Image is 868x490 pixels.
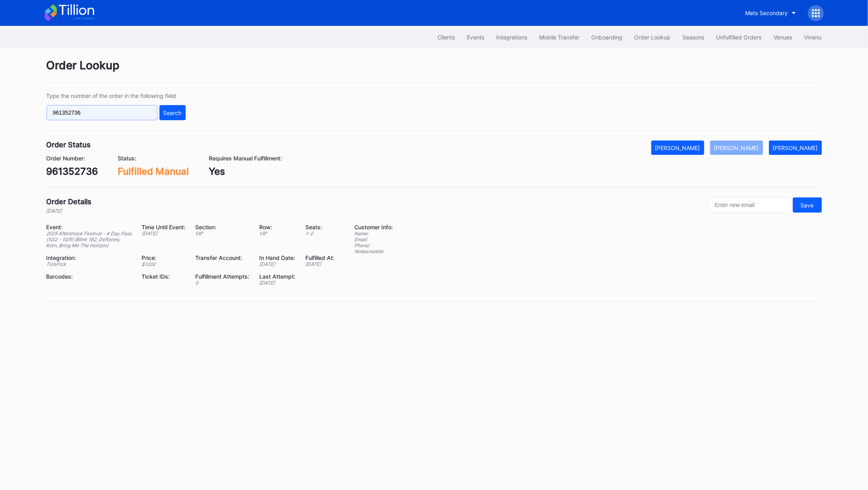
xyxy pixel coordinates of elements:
[163,109,182,116] div: Search
[142,273,186,280] div: Ticket IDs:
[260,224,296,230] div: Row:
[798,30,828,45] button: Vivenu
[47,261,132,267] div: TickPick
[740,6,802,20] button: Mets Secondary
[709,197,791,213] input: Enter new email
[47,230,132,248] div: 2025 Aftershock Festival - 4 Day Pass (10/2 - 10/5) (Blink 182, Deftones, Korn, Bring Me The Hori...
[355,236,393,242] div: Email:
[438,34,455,41] div: Clients
[142,254,186,261] div: Price:
[118,155,189,162] div: Status:
[118,166,189,177] div: Fulfilled Manual
[260,254,296,261] div: In Hand Date:
[804,34,822,41] div: Vivenu
[592,34,623,41] div: Onboarding
[47,273,132,280] div: Barcodes:
[209,166,282,177] div: Yes
[47,141,91,149] div: Order Status
[47,155,98,162] div: Order Number:
[196,224,250,230] div: Section:
[635,34,671,41] div: Order Lookup
[801,202,814,209] div: Save
[306,254,335,261] div: Fulfilled At:
[746,10,788,16] div: Mets Secondary
[683,34,705,41] div: Seasons
[142,224,186,230] div: Time Until Event:
[196,230,250,236] div: VIP
[769,141,822,155] button: [PERSON_NAME]
[586,30,629,45] button: Onboarding
[196,280,250,286] div: 0
[629,30,677,45] button: Order Lookup
[651,141,704,155] button: [PERSON_NAME]
[355,248,393,254] div: Notes: mobile
[491,30,534,45] button: Integrations
[306,230,335,236] div: 1 - 2
[467,34,485,41] div: Events
[196,273,250,280] div: Fulfillment Attempts:
[260,230,296,236] div: VIP
[260,280,296,286] div: [DATE]
[677,30,711,45] button: Seasons
[717,34,762,41] div: Unfulfilled Orders
[47,197,92,206] div: Order Details
[655,144,700,151] div: [PERSON_NAME]
[355,230,393,236] div: Name:
[47,224,132,230] div: Event:
[534,30,586,45] button: Mobile Transfer
[142,230,186,236] div: [DATE]
[432,30,461,45] button: Clients
[209,155,282,162] div: Requires Manual Fulfillment:
[47,166,98,177] div: 961352736
[142,261,186,267] div: $ 1202
[47,92,186,99] div: Type the number of the order in the following field
[260,273,296,280] div: Last Attempt:
[306,261,335,267] div: [DATE]
[47,254,132,261] div: Integration:
[768,30,798,45] button: Venues
[47,59,822,82] div: Order Lookup
[774,34,792,41] div: Venues
[711,30,768,45] button: Unfulfilled Orders
[773,144,818,151] div: [PERSON_NAME]
[714,144,759,151] div: [PERSON_NAME]
[47,105,157,120] input: GT59662
[260,261,296,267] div: [DATE]
[196,254,250,261] div: Transfer Account:
[710,141,763,155] button: [PERSON_NAME]
[540,34,580,41] div: Mobile Transfer
[461,30,491,45] button: Events
[47,208,92,214] div: [DATE]
[355,242,393,248] div: Phone:
[355,224,393,230] div: Customer Info:
[793,197,822,213] button: Save
[306,224,335,230] div: Seats:
[497,34,528,41] div: Integrations
[159,105,186,120] button: Search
